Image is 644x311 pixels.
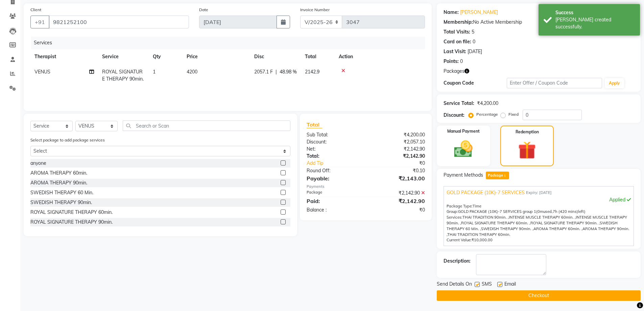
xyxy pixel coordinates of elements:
div: SWEDISH THERAPY 90min. [30,199,92,206]
label: Date [199,7,208,13]
span: GOLD PACKAGE (10K)-7 SERVICES group 1 [458,209,536,214]
label: Invoice Number [300,7,330,13]
div: Sub Total: [302,131,366,138]
span: Total [307,121,322,128]
label: Percentage [476,111,498,117]
div: Total Visits: [444,28,470,36]
div: No Active Membership [444,19,634,26]
a: Add Tip [302,160,376,167]
span: ROYAL SIGNATURE THERAPY 90min. , [530,221,600,225]
th: Therapist [30,49,98,64]
div: Package [302,190,366,197]
th: Service [98,49,149,64]
span: | [276,68,277,75]
span: Time [473,204,481,208]
div: 0 [473,38,475,45]
span: 1 [503,174,507,178]
div: Card on file: [444,38,471,45]
span: Services: [447,215,462,220]
div: ROYAL SIGNATURE THERAPY 60min. [30,209,113,216]
div: Balance : [302,206,366,214]
th: Action [335,49,425,64]
div: Services [31,37,430,49]
span: INTENSE MUSCLE THERAPY 60min. , [509,215,576,220]
input: Enter Offer / Coupon Code [507,78,602,88]
label: Select package to add package services [30,137,105,143]
span: SWEDISH THERAPY 90min. , [481,226,533,231]
span: ₹10,000.00 [472,238,493,242]
span: 4200 [187,69,197,75]
span: SMS [482,281,492,289]
input: Search or Scan [123,120,290,131]
span: AROMA THERAPY 90min. , [447,226,629,237]
label: Client [30,7,41,13]
div: Paid: [302,197,366,205]
span: Send Details On [437,281,472,289]
span: THAI TRADITION THERAPY 60min. [447,232,510,237]
div: anyone [30,160,46,167]
div: ₹2,142.90 [366,197,430,205]
div: 0 [460,58,463,65]
div: 5 [472,28,474,36]
div: [DATE] [468,48,482,55]
div: Success [555,9,635,16]
div: ₹2,057.10 [366,138,430,146]
div: Service Total: [444,100,474,107]
div: Coupon Code [444,80,507,87]
div: Discount: [302,138,366,146]
span: Group: [447,209,458,214]
a: [PERSON_NAME] [460,9,498,16]
span: Package Type: [447,204,473,208]
div: Name: [444,9,459,16]
div: Net: [302,146,366,153]
span: ROYAL SIGNATURE THERAPY 90min. [102,69,144,82]
span: VENUS [34,69,50,75]
div: Description: [444,258,471,265]
div: ₹2,142.90 [366,146,430,153]
span: Current Value: [447,238,472,242]
div: ₹2,143.00 [366,174,430,182]
span: 48.98 % [280,68,297,75]
button: Checkout [437,290,641,301]
span: ROYAL SIGNATURE THERAPY 60min. , [461,221,530,225]
input: Search by Name/Mobile/Email/Code [49,16,189,28]
div: Bill created successfully. [555,16,635,30]
th: Total [301,49,335,64]
button: Apply [605,78,624,88]
div: Round Off: [302,167,366,174]
div: AROMA THERAPY 90min. [30,179,87,186]
span: 2057.1 F [254,68,273,75]
div: Payments [307,184,425,190]
label: Redemption [516,129,539,135]
span: Expiry: [DATE] [526,190,552,196]
div: Points: [444,58,459,65]
label: Fixed [508,111,519,117]
div: ₹0 [366,206,430,214]
img: _cash.svg [448,138,478,160]
span: Email [504,281,516,289]
button: +91 [30,16,49,28]
span: GOLD PACKAGE (10K)-7 SERVICES [447,189,525,196]
div: Total: [302,153,366,160]
th: Disc [250,49,301,64]
img: _gift.svg [512,139,542,161]
span: 1 [153,69,156,75]
div: ₹2,142.90 [366,190,430,197]
span: Package [486,172,509,179]
span: used, left) [458,209,586,214]
div: ₹4,200.00 [477,100,498,107]
span: Payment Methods [444,172,483,179]
div: AROMA THERAPY 60min. [30,170,87,177]
span: INTENSE MUSCLE THERAPY 90min. , [447,215,627,225]
span: 2142.9 [305,69,319,75]
label: Manual Payment [447,128,480,134]
span: 7h (420 mins) [553,209,578,214]
span: AROMA THERAPY 60min. , [533,226,582,231]
div: Last Visit: [444,48,466,55]
div: Payable: [302,174,366,182]
div: SWEDISH THERAPY 60 Min. [30,189,93,196]
span: SWEDISH THERAPY 60 Min. , [447,221,618,231]
div: Discount: [444,112,464,119]
div: Membership: [444,19,473,26]
span: Packages [444,68,464,75]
